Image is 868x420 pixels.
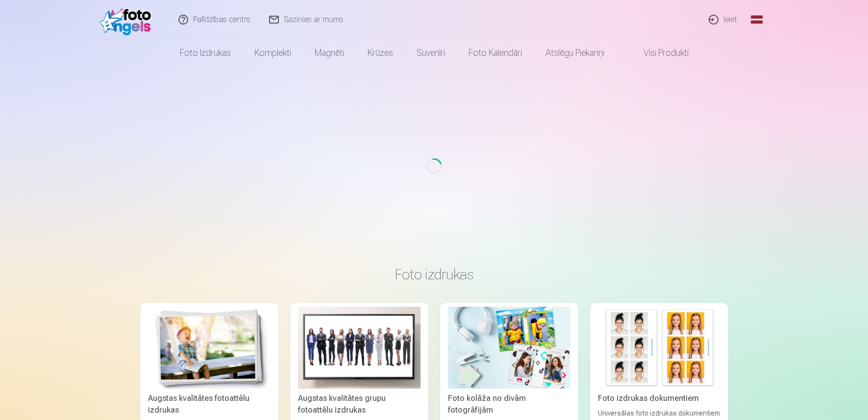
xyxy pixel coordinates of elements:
img: Augstas kvalitātes fotoattēlu izdrukas [148,307,271,389]
a: Suvenīri [405,39,457,67]
div: Foto izdrukas dokumentiem [594,393,724,404]
a: Atslēgu piekariņi [534,39,616,67]
img: /fa1 [100,4,156,35]
a: Foto izdrukas [168,39,243,67]
img: Augstas kvalitātes grupu fotoattēlu izdrukas [298,307,421,389]
h3: Foto izdrukas [148,266,720,283]
div: Augstas kvalitātes fotoattēlu izdrukas [144,393,274,416]
div: Augstas kvalitātes grupu fotoattēlu izdrukas [294,393,424,416]
a: Magnēti [303,39,356,67]
a: Komplekti [243,39,303,67]
a: Foto kalendāri [457,39,534,67]
div: Foto kolāža no divām fotogrāfijām [444,393,574,416]
a: Krūzes [356,39,405,67]
a: Visi produkti [616,39,700,67]
img: Foto kolāža no divām fotogrāfijām [448,307,570,389]
img: Foto izdrukas dokumentiem [598,307,720,389]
